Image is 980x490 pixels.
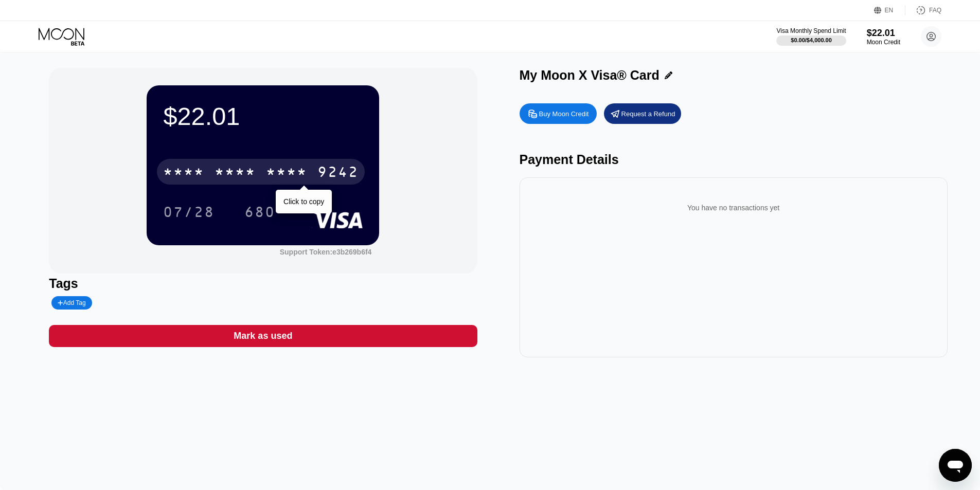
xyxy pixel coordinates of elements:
[867,28,900,39] div: $22.01
[528,193,939,222] div: You have no transactions yet
[885,7,894,14] div: EN
[280,248,372,256] div: Support Token: e3b269b6f4
[539,110,589,118] div: Buy Moon Credit
[520,103,597,124] div: Buy Moon Credit
[905,5,941,15] div: FAQ
[51,296,92,310] div: Add Tag
[867,39,900,46] div: Moon Credit
[520,152,948,167] div: Payment Details
[520,68,660,83] div: My Moon X Visa® Card
[283,197,324,206] div: Click to copy
[155,199,222,225] div: 07/28
[280,248,372,256] div: Support Token:e3b269b6f4
[791,37,832,43] div: $0.00 / $4,000.00
[776,27,846,34] div: Visa Monthly Spend Limit
[234,330,292,342] div: Mark as used
[317,165,359,182] div: 9242
[49,276,477,291] div: Tags
[237,199,283,225] div: 680
[874,5,905,15] div: EN
[867,28,900,46] div: $22.01Moon Credit
[929,7,941,14] div: FAQ
[244,205,275,222] div: 680
[58,299,85,306] div: Add Tag
[939,449,972,482] iframe: Button to launch messaging window
[49,325,477,347] div: Mark as used
[621,110,675,118] div: Request a Refund
[163,205,215,222] div: 07/28
[163,102,363,131] div: $22.01
[776,27,846,46] div: Visa Monthly Spend Limit$0.00/$4,000.00
[604,103,681,124] div: Request a Refund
